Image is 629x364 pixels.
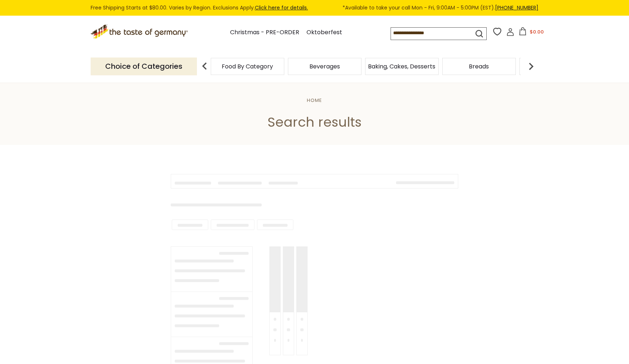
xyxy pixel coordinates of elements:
span: $0.00 [530,28,544,35]
div: Free Shipping Starts at $80.00. Varies by Region. Exclusions Apply. [91,4,538,12]
a: Oktoberfest [306,28,342,37]
a: Home [307,97,322,104]
a: Beverages [309,64,340,69]
img: previous arrow [197,59,212,74]
button: $0.00 [516,27,547,38]
a: Food By Category [222,64,273,69]
a: Baking, Cakes, Desserts [368,64,435,69]
a: Breads [469,64,489,69]
h1: Search results [23,114,606,130]
a: Christmas - PRE-ORDER [230,28,299,37]
p: Choice of Categories [91,58,197,75]
span: *Available to take your call Mon - Fri, 9:00AM - 5:00PM (EST). [343,4,538,12]
img: next arrow [524,59,538,74]
a: Click here for details. [255,4,308,11]
a: [PHONE_NUMBER] [495,4,538,11]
